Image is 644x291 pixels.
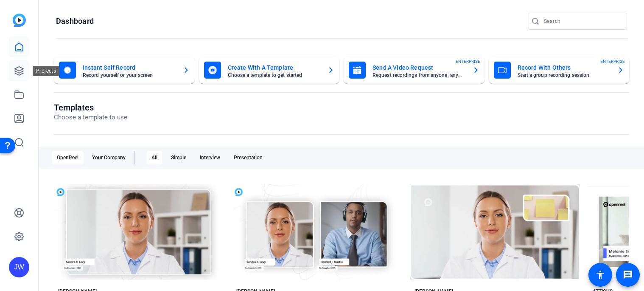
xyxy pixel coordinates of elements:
[228,73,321,78] mat-card-subtitle: Choose a template to get started
[33,66,59,76] div: Projects
[623,270,633,280] mat-icon: message
[518,73,611,78] mat-card-subtitle: Start a group recording session
[489,57,630,84] button: Record With OthersStart a group recording sessionENTERPRISE
[146,151,162,164] div: All
[229,151,268,164] div: Presentation
[372,73,466,78] mat-card-subtitle: Request recordings from anyone, anywhere
[52,151,84,164] div: OpenReel
[518,62,611,73] mat-card-title: Record With Others
[195,151,225,164] div: Interview
[199,57,340,84] button: Create With A TemplateChoose a template to get started
[344,57,484,84] button: Send A Video RequestRequest recordings from anyone, anywhereENTERPRISE
[87,151,131,164] div: Your Company
[9,257,29,277] div: JW
[166,151,191,164] div: Simple
[544,16,620,26] input: Search
[54,57,195,84] button: Instant Self RecordRecord yourself or your screen
[83,73,176,78] mat-card-subtitle: Record yourself or your screen
[54,102,127,113] h1: Templates
[228,62,321,73] mat-card-title: Create With A Template
[56,16,94,26] h1: Dashboard
[13,14,26,27] img: blue-gradient.svg
[54,113,127,122] p: Choose a template to use
[456,58,480,65] span: ENTERPRISE
[600,58,625,65] span: ENTERPRISE
[595,270,605,280] mat-icon: accessibility
[372,62,466,73] mat-card-title: Send A Video Request
[83,62,176,73] mat-card-title: Instant Self Record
